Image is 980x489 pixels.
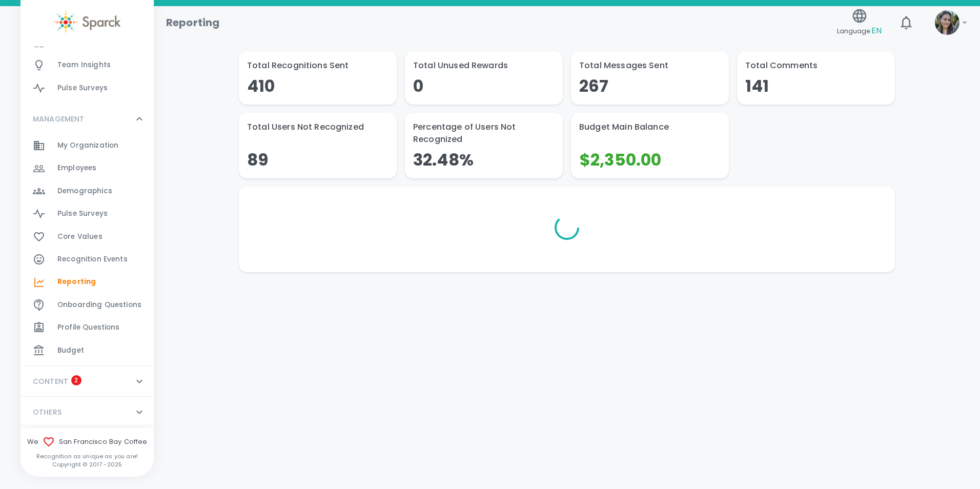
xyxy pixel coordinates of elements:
span: EN [871,25,882,36]
p: Recognition as unique as you are! [21,452,154,460]
a: Demographics [21,180,154,202]
span: Onboarding Questions [57,300,141,310]
span: Profile Questions [57,322,120,333]
div: MANAGEMENT [21,134,154,366]
p: CONTENT [33,376,68,386]
a: My Organization [21,134,154,157]
div: CONTENT2 [21,366,154,397]
p: Total Comments [745,59,887,72]
span: Demographics [57,186,112,196]
a: Pulse Surveys [21,202,154,225]
span: Core Values [57,232,103,242]
p: Total Messages Sent [579,59,721,72]
button: Language:EN [833,5,886,41]
span: Pulse Surveys [57,83,108,93]
a: Pulse Surveys [21,77,154,99]
a: Team Insights [21,54,154,76]
span: Recognition Events [57,254,128,264]
span: Reporting [57,277,96,287]
h4: 141 [745,76,887,96]
a: Sparck logo [21,10,154,34]
p: OTHERS [33,407,62,417]
a: Core Values [21,226,154,248]
a: Profile Questions [21,316,154,339]
p: Total Users Not Recognized [247,121,389,133]
p: MANAGEMENT [33,114,85,124]
div: MANAGEMENT [21,104,154,134]
span: $2,350.00 [579,148,661,171]
h4: 0 [413,76,555,96]
a: Recognition Events [21,248,154,271]
span: Employees [57,163,96,173]
p: Budget Main Balance [579,121,721,133]
a: Budget [21,339,154,362]
p: Total Unused Rewards [413,59,555,72]
span: Pulse Surveys [57,209,108,219]
span: My Organization [57,140,118,151]
h1: Reporting [166,14,219,31]
a: Onboarding Questions [21,294,154,316]
span: 2 [71,375,81,385]
p: Copyright © 2017 - 2025 [21,460,154,468]
h4: 32.48% [413,150,555,170]
div: OTHERS [21,397,154,427]
a: Employees [21,157,154,179]
p: Percentage of Users Not Recognized [413,121,555,146]
span: Team Insights [57,60,111,70]
a: Reporting [21,271,154,293]
span: Language: [837,24,882,38]
img: Sparck logo [54,10,120,34]
p: Total Recognitions Sent [247,59,389,72]
h4: 267 [579,76,721,96]
h4: 89 [247,150,389,170]
h4: 410 [247,76,389,96]
img: Picture of Mackenzie [935,10,959,35]
span: Budget [57,345,84,356]
span: We San Francisco Bay Coffee [21,436,154,448]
